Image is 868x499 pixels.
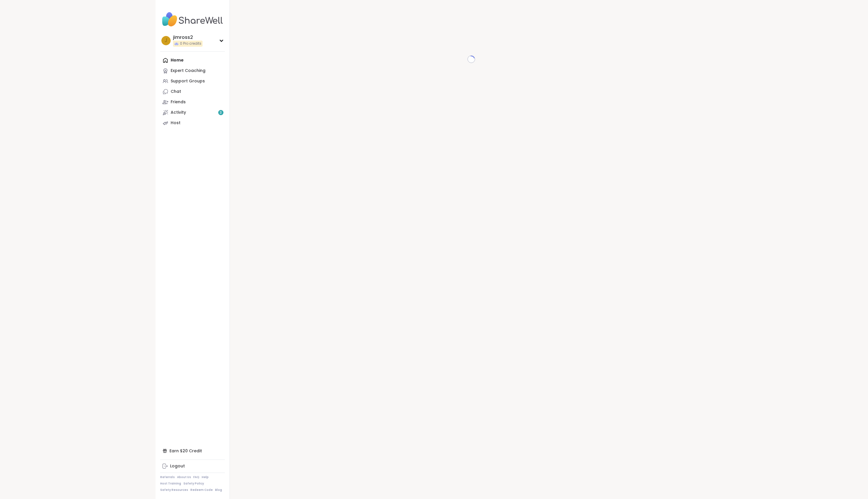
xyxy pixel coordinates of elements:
[215,488,222,492] a: Blog
[160,482,181,486] a: Host Training
[160,86,225,97] a: Chat
[173,34,203,41] div: jimross2
[183,482,204,486] a: Safety Policy
[171,110,186,115] div: Activity
[160,118,225,128] a: Host
[190,488,213,492] a: Redeem Code
[165,37,167,44] span: j
[220,110,222,115] span: 3
[202,475,209,479] a: Help
[160,66,225,76] a: Expert Coaching
[193,475,199,479] a: FAQ
[171,99,186,105] div: Friends
[160,97,225,107] a: Friends
[160,9,225,30] img: ShareWell Nav Logo
[160,446,225,456] div: Earn $20 Credit
[160,475,175,479] a: Referrals
[171,78,205,84] div: Support Groups
[177,475,191,479] a: About Us
[171,89,181,95] div: Chat
[171,68,205,74] div: Expert Coaching
[160,107,225,118] a: Activity3
[160,488,188,492] a: Safety Resources
[160,461,225,471] a: Logout
[170,463,185,469] div: Logout
[171,120,181,126] div: Host
[180,41,201,46] span: 0 Pro credits
[160,76,225,86] a: Support Groups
